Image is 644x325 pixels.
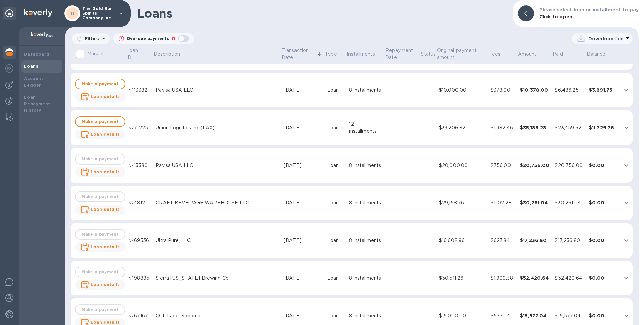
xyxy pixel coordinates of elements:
[385,47,420,61] p: Repayment Date
[284,87,322,94] div: [DATE]
[156,275,278,282] div: Sierra [US_STATE] Brewing Co.
[621,123,631,133] button: expand row
[128,275,150,282] div: №98885
[126,47,153,61] span: Loan ID
[539,7,639,12] b: Please select loan or installment to pay
[589,124,618,131] div: $11,729.76
[284,124,322,131] div: [DATE]
[439,87,485,94] div: $10,000.00
[82,6,116,20] p: The Gold Bar Spirits Company Inc.
[154,51,180,58] p: Description
[3,7,16,20] div: Unpin categories
[156,199,278,206] div: CRAFT BEVERAGE WAREHOUSE LLC
[156,237,278,244] div: Ultra Pure, LLC
[75,130,125,139] button: Loan details
[520,87,550,93] div: $10,378.00
[553,51,572,58] span: Paid
[75,242,125,252] button: Loan details
[327,237,344,244] div: Loan
[156,312,278,319] div: CCL Label Sonoma
[520,199,550,206] div: $30,261.04
[284,162,322,169] div: [DATE]
[518,51,537,58] p: Amount
[128,199,150,206] div: №48121
[87,50,105,57] p: Mark all
[491,124,515,131] div: $1,982.46
[327,275,344,282] div: Loan
[491,237,515,244] div: $627.84
[347,51,384,58] span: Installments
[555,237,583,244] div: $17,236.80
[5,64,13,73] img: Foreign exchange
[347,51,375,58] p: Installments
[589,162,618,169] div: $0.00
[75,205,125,215] button: Loan details
[587,51,614,58] span: Balance
[621,198,631,208] button: expand row
[325,51,337,58] p: Type
[137,6,507,20] h1: Loans
[349,237,382,244] div: 8 installments
[75,167,125,177] button: Loan details
[75,116,125,127] button: Make a payment
[91,207,120,212] b: Loan details
[555,124,583,131] div: $23,459.52
[349,312,382,319] div: 8 installments
[75,280,125,290] button: Loan details
[24,9,52,17] img: Logo
[81,80,119,88] span: Make a payment
[491,162,515,169] div: $756.00
[284,237,322,244] div: [DATE]
[520,275,550,281] div: $52,420.64
[82,36,100,41] p: Filters
[172,35,175,42] p: 0
[24,95,50,113] b: Loan Repayment History
[24,76,43,88] b: Account Ledger
[156,87,278,94] div: Pavisa USA LLC
[491,87,515,94] div: $378.00
[621,235,631,245] button: expand row
[282,47,324,61] span: Transaction Date
[327,124,344,131] div: Loan
[520,162,550,169] div: $20,756.00
[439,237,485,244] div: $16,608.96
[127,36,169,42] p: Overdue payments
[621,85,631,95] button: expand row
[491,312,515,319] div: $577.04
[70,11,75,16] b: TI
[491,275,515,282] div: $1,909.38
[91,320,120,325] b: Loan details
[439,124,485,131] div: $33,206.82
[24,64,38,69] b: Loans
[327,199,344,206] div: Loan
[327,312,344,319] div: Loan
[488,51,509,58] span: Fees
[555,199,583,206] div: $30,261.04
[325,51,346,58] span: Type
[421,51,436,58] p: Status
[284,312,322,319] div: [DATE]
[555,87,583,94] div: $6,486.25
[437,47,488,61] span: Original payment amount
[156,124,278,131] div: Union Logistics Inc (LAX)
[91,132,120,137] b: Loan details
[621,160,631,170] button: expand row
[81,118,119,126] span: Make a payment
[589,87,618,93] div: $3,891.75
[91,282,120,287] b: Loan details
[587,51,605,58] p: Balance
[520,124,550,131] div: $35,189.28
[128,87,150,94] div: №13382
[553,51,563,58] p: Paid
[327,87,344,94] div: Loan
[491,199,515,206] div: $1,102.28
[128,124,150,131] div: №71225
[349,199,382,206] div: 8 installments
[621,311,631,321] button: expand row
[284,275,322,282] div: [DATE]
[349,87,382,94] div: 8 installments
[439,312,485,319] div: $15,000.00
[539,14,573,19] b: Click to open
